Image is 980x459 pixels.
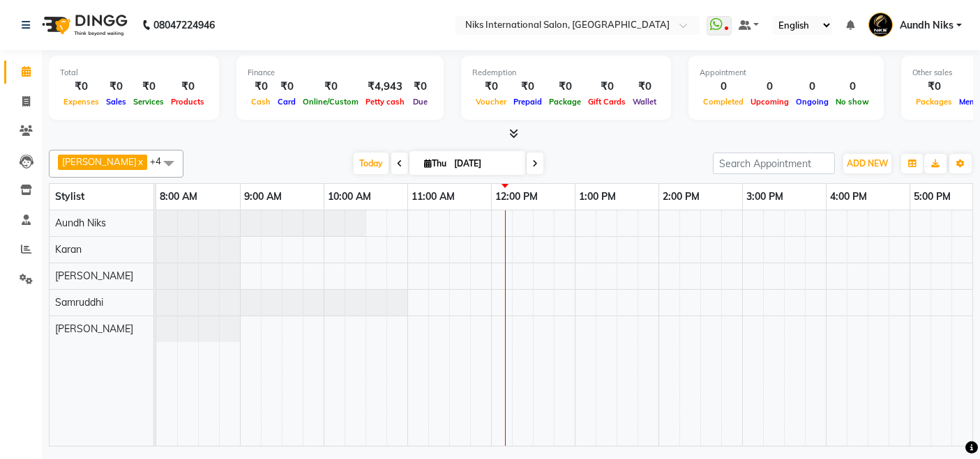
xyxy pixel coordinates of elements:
[130,79,167,95] div: ₹0
[60,67,208,79] div: Total
[847,158,888,169] span: ADD NEW
[274,97,299,107] span: Card
[545,97,585,107] span: Package
[130,97,167,107] span: Services
[713,153,835,174] input: Search Appointment
[585,97,629,107] span: Gift Cards
[103,97,130,107] span: Sales
[36,6,131,45] img: logo
[743,187,787,207] a: 3:00 PM
[472,67,660,79] div: Redemption
[362,97,408,107] span: Petty cash
[60,97,103,107] span: Expenses
[912,79,956,95] div: ₹0
[408,187,458,207] a: 11:00 AM
[910,187,954,207] a: 5:00 PM
[659,187,703,207] a: 2:00 PM
[700,97,747,107] span: Completed
[900,18,953,33] span: Aundh Niks
[421,158,450,169] span: Thu
[324,187,375,207] a: 10:00 AM
[153,6,215,45] b: 08047224946
[55,270,133,282] span: [PERSON_NAME]
[629,97,660,107] span: Wallet
[156,187,201,207] a: 8:00 AM
[575,187,619,207] a: 1:00 PM
[747,97,792,107] span: Upcoming
[362,79,408,95] div: ₹4,943
[248,67,432,79] div: Finance
[912,97,956,107] span: Packages
[248,97,274,107] span: Cash
[55,217,106,229] span: Aundh Niks
[792,97,832,107] span: Ongoing
[408,79,432,95] div: ₹0
[60,79,103,95] div: ₹0
[55,322,133,335] span: [PERSON_NAME]
[629,79,660,95] div: ₹0
[103,79,130,95] div: ₹0
[700,79,747,95] div: 0
[137,156,143,167] a: x
[55,243,82,256] span: Karan
[832,79,873,95] div: 0
[62,156,137,167] span: [PERSON_NAME]
[510,79,545,95] div: ₹0
[472,79,510,95] div: ₹0
[167,79,208,95] div: ₹0
[792,79,832,95] div: 0
[299,79,362,95] div: ₹0
[274,79,299,95] div: ₹0
[545,79,585,95] div: ₹0
[299,97,362,107] span: Online/Custom
[150,155,172,166] span: +4
[492,187,541,207] a: 12:00 PM
[55,190,84,203] span: Stylist
[843,154,891,173] button: ADD NEW
[409,97,431,107] span: Due
[747,79,792,95] div: 0
[472,97,510,107] span: Voucher
[450,153,520,174] input: 2025-09-04
[868,13,893,37] img: Aundh Niks
[55,296,103,309] span: Samruddhi
[241,187,285,207] a: 9:00 AM
[510,97,545,107] span: Prepaid
[700,67,873,79] div: Appointment
[248,79,274,95] div: ₹0
[832,97,873,107] span: No show
[167,97,208,107] span: Products
[585,79,629,95] div: ₹0
[827,187,870,207] a: 4:00 PM
[354,153,389,174] span: Today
